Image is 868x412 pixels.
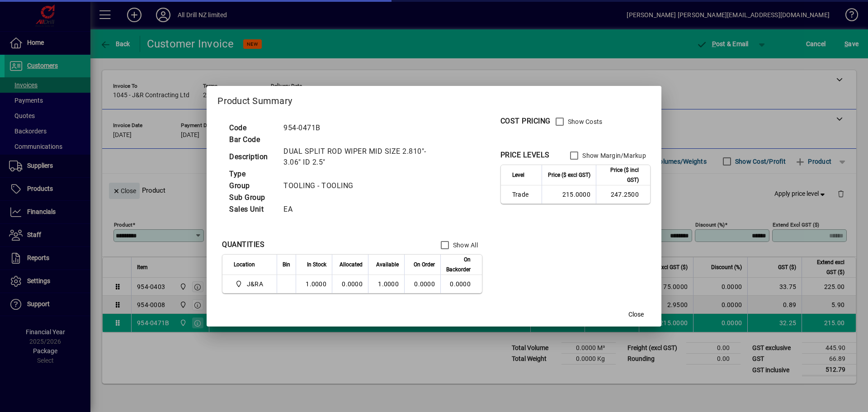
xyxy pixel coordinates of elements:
[225,192,279,204] td: Sub Group
[628,310,644,319] span: Close
[283,260,290,270] span: Bin
[225,204,279,215] td: Sales Unit
[225,134,279,146] td: Bar Code
[602,165,639,185] span: Price ($ incl GST)
[234,260,255,270] span: Location
[225,146,279,168] td: Description
[512,170,524,180] span: Level
[247,279,263,289] span: J&RA
[548,170,590,180] span: Price ($ excl GST)
[440,275,482,293] td: 0.0000
[207,86,661,112] h2: Product Summary
[414,260,435,270] span: On Order
[225,180,279,192] td: Group
[512,190,536,199] span: Trade
[542,185,596,204] td: 215.0000
[500,116,551,127] div: COST PRICING
[368,275,404,293] td: 1.0000
[566,117,603,126] label: Show Costs
[296,275,332,293] td: 1.0000
[225,122,279,134] td: Code
[279,204,443,215] td: EA
[279,146,443,168] td: DUAL SPLIT ROD WIPER MID SIZE 2.810"- 3.06" ID 2.5"
[451,241,478,250] label: Show All
[376,260,399,270] span: Available
[580,151,646,160] label: Show Margin/Markup
[279,122,443,134] td: 954-0471B
[332,275,368,293] td: 0.0000
[596,185,650,204] td: 247.2500
[307,260,326,270] span: In Stock
[446,255,471,275] span: On Backorder
[340,260,363,270] span: Allocated
[414,280,435,288] span: 0.0000
[234,279,267,289] span: J&RA
[279,180,443,192] td: TOOLING - TOOLING
[622,307,651,323] button: Close
[500,150,550,161] div: PRICE LEVELS
[225,168,279,180] td: Type
[222,239,264,250] div: QUANTITIES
